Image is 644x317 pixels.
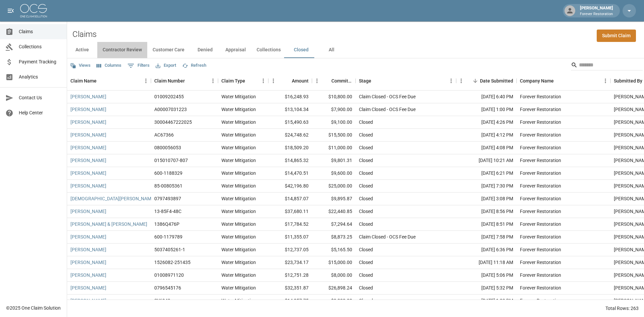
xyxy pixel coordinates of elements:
[292,71,309,90] div: Amount
[456,180,517,193] div: [DATE] 7:30 PM
[371,76,381,86] button: Sort
[221,170,256,176] div: Water Mitigation
[147,42,190,58] button: Customer Care
[268,154,312,167] div: $14,865.32
[456,205,517,218] div: [DATE] 8:56 PM
[154,93,184,100] div: 01009202455
[456,256,517,269] div: [DATE] 11:18 AM
[154,297,170,304] div: SY6949
[605,305,639,312] div: Total Rows: 263
[221,246,256,253] div: Water Mitigation
[456,231,517,244] div: [DATE] 7:58 PM
[456,218,517,231] div: [DATE] 8:51 PM
[221,284,256,291] div: Water Mitigation
[4,4,17,17] button: open drawer
[70,233,106,240] a: [PERSON_NAME]
[456,282,517,295] div: [DATE] 5:32 PM
[312,269,356,282] div: $8,000.00
[282,76,292,86] button: Sort
[316,42,346,58] button: All
[517,71,610,90] div: Company Name
[520,119,561,125] div: Forever Restoration
[97,76,106,86] button: Sort
[251,42,286,58] button: Collections
[359,284,373,291] div: Closed
[359,106,416,113] div: Claim Closed - OCS Fee Due
[70,221,147,227] a: [PERSON_NAME] & [PERSON_NAME]
[245,76,255,86] button: Sort
[312,142,356,154] div: $11,000.00
[286,42,316,58] button: Closed
[68,60,92,71] button: Views
[520,93,561,100] div: Forever Restoration
[520,157,561,164] div: Forever Restoration
[190,42,220,58] button: Denied
[359,233,416,240] div: Claim Closed - OCS Fee Due
[456,76,466,86] button: Menu
[70,297,106,304] a: [PERSON_NAME]
[154,170,182,176] div: 600-1188329
[359,208,373,215] div: Closed
[70,259,106,266] a: [PERSON_NAME]
[20,4,47,17] img: ocs-logo-white-transparent.png
[359,157,373,164] div: Closed
[221,297,256,304] div: Water Mitigation
[520,259,561,266] div: Forever Restoration
[312,244,356,256] div: $5,165.50
[154,233,182,240] div: 600-1179789
[221,208,256,215] div: Water Mitigation
[154,60,178,71] button: Export
[456,295,517,307] div: [DATE] 1:03 PM
[456,116,517,129] div: [DATE] 4:26 PM
[268,129,312,142] div: $24,748.62
[221,272,256,278] div: Water Mitigation
[312,295,356,307] div: $9,800.00
[600,76,610,86] button: Menu
[312,180,356,193] div: $25,000.00
[359,93,416,100] div: Claim Closed - OCS Fee Due
[312,71,356,90] div: Committed Amount
[6,305,61,311] div: © 2025 One Claim Solution
[208,76,218,86] button: Menu
[268,193,312,205] div: $14,857.07
[154,221,179,227] div: 1386Q476P
[312,231,356,244] div: $8,873.25
[520,71,554,90] div: Company Name
[359,272,373,278] div: Closed
[141,76,151,86] button: Menu
[312,282,356,295] div: $26,898.24
[268,282,312,295] div: $32,351.87
[268,180,312,193] div: $42,196.80
[312,154,356,167] div: $9,801.31
[154,131,174,138] div: AC67366
[359,221,373,227] div: Closed
[268,76,278,86] button: Menu
[154,106,187,113] div: A00007031223
[221,144,256,151] div: Water Mitigation
[268,91,312,103] div: $16,248.93
[520,195,561,202] div: Forever Restoration
[154,272,184,278] div: 01008971120
[221,221,256,227] div: Water Mitigation
[221,233,256,240] div: Water Mitigation
[154,208,181,215] div: 13-85F4-48C
[322,76,331,86] button: Sort
[456,244,517,256] div: [DATE] 6:36 PM
[70,157,106,164] a: [PERSON_NAME]
[520,144,561,151] div: Forever Restoration
[70,131,106,138] a: [PERSON_NAME]
[221,157,256,164] div: Water Mitigation
[456,167,517,180] div: [DATE] 6:21 PM
[312,116,356,129] div: $9,100.00
[70,284,106,291] a: [PERSON_NAME]
[577,5,616,17] div: [PERSON_NAME]
[359,182,373,189] div: Closed
[154,246,185,253] div: 5037405261-1
[268,218,312,231] div: $17,784.52
[520,246,561,253] div: Forever Restoration
[221,131,256,138] div: Water Mitigation
[221,195,256,202] div: Water Mitigation
[268,244,312,256] div: $12,737.05
[571,60,643,72] div: Search
[220,42,251,58] button: Appraisal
